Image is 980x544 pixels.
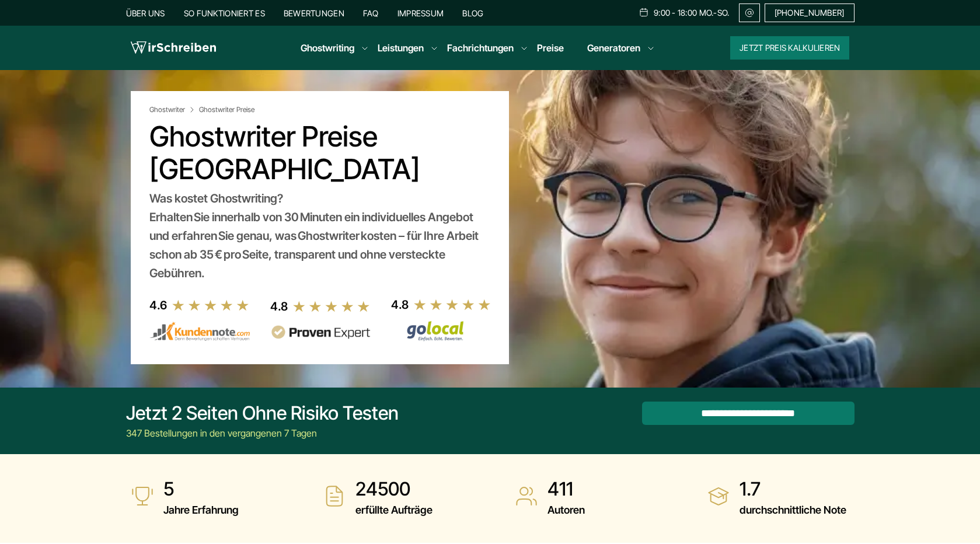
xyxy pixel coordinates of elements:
div: 4.8 [270,297,288,316]
a: Generatoren [587,41,640,55]
img: kundennote [149,322,250,341]
strong: 1.7 [740,477,846,501]
img: logo wirschreiben [131,39,216,57]
div: Jetzt 2 Seiten ohne Risiko testen [126,402,399,425]
span: Jahre Erfahrung [163,501,239,519]
strong: 24500 [355,477,433,501]
div: 347 Bestellungen in den vergangenen 7 Tagen [126,426,399,440]
img: Jahre Erfahrung [131,484,154,508]
a: Ghostwriting [301,41,354,55]
div: 4.8 [391,295,409,314]
a: Leistungen [378,41,424,55]
img: provenexpert reviews [270,325,371,340]
img: stars [292,300,371,313]
a: Fachrichtungen [447,41,514,55]
img: erfüllte Aufträge [323,484,346,508]
span: [PHONE_NUMBER] [775,8,845,18]
span: erfüllte Aufträge [355,501,433,519]
a: Bewertungen [284,8,344,18]
a: [PHONE_NUMBER] [765,4,855,22]
div: Was kostet Ghostwriting? Erhalten Sie innerhalb von 30 Minuten ein individuelles Angebot und erfa... [149,189,490,283]
img: durchschnittliche Note [707,484,730,508]
a: Ghostwriter [149,105,197,114]
img: Autoren [515,484,538,508]
a: FAQ [363,8,379,18]
a: Impressum [397,8,444,18]
img: Email [744,8,755,18]
img: Schedule [639,8,649,17]
h1: Ghostwriter Preise [GEOGRAPHIC_DATA] [149,120,490,186]
strong: 5 [163,477,239,501]
a: Über uns [126,8,165,18]
strong: 411 [547,477,585,501]
a: Preise [537,42,564,54]
span: Autoren [547,501,585,519]
button: Jetzt Preis kalkulieren [730,36,849,60]
a: So funktioniert es [184,8,265,18]
a: Blog [462,8,483,18]
div: 4.6 [149,296,167,315]
img: stars [172,299,250,312]
span: durchschnittliche Note [740,501,846,519]
img: Wirschreiben Bewertungen [391,320,491,341]
img: stars [413,298,491,311]
span: 9:00 - 18:00 Mo.-So. [654,8,730,18]
span: Ghostwriter Preise [199,105,254,114]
